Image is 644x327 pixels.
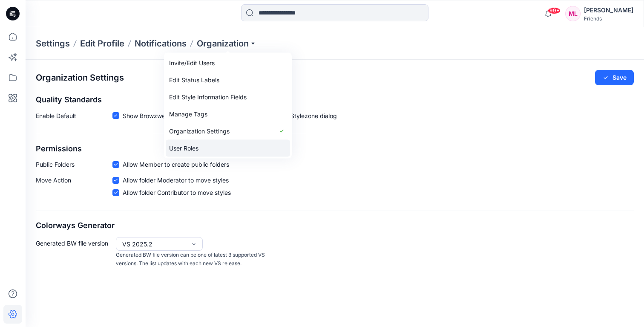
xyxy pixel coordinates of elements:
div: ML [565,6,581,21]
span: Allow folder Moderator to move styles [123,176,229,185]
span: Show Browzwear’s default quality standards in the Share to Stylezone dialog [123,111,337,120]
span: Allow folder Contributor to move styles [123,188,231,197]
p: Generated BW file version [36,237,112,268]
h2: Organization Settings [36,73,124,83]
p: Public Folders [36,160,112,169]
a: Notifications [135,38,187,49]
a: Invite/Edit Users [166,55,290,72]
a: Organization Settings [166,123,290,140]
h2: Colorways Generator [36,221,634,230]
p: Move Action [36,176,112,200]
span: 99+ [548,7,561,14]
a: Edit Style Information Fields [166,89,290,106]
p: Settings [36,38,70,49]
p: Generated BW file version can be one of latest 3 supported VS versions. The list updates with eac... [116,251,267,268]
a: Edit Status Labels [166,72,290,89]
p: Enable Default [36,111,112,124]
h2: Permissions [36,145,634,153]
h2: Quality Standards [36,95,634,104]
div: [PERSON_NAME] [584,5,633,15]
span: Allow Member to create public folders [123,160,229,169]
div: Friends [584,15,633,22]
div: VS 2025.2 [122,240,186,249]
a: Edit Profile [80,38,124,49]
button: Save [595,70,634,85]
a: User Roles [166,140,290,157]
a: Manage Tags [166,106,290,123]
